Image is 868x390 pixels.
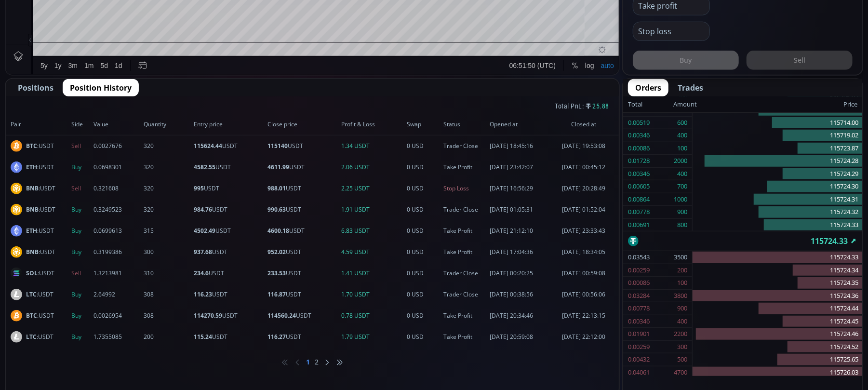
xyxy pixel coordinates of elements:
[677,168,687,180] div: 400
[677,277,687,289] div: 100
[490,333,550,341] span: [DATE] 20:59:08
[670,79,710,96] button: Trades
[341,184,404,193] span: 2.25 USDT
[443,184,487,193] span: Stop Loss
[693,180,862,193] div: 115724.30
[26,184,39,192] b: BNB
[267,163,289,171] b: 4611.99
[553,290,614,299] span: [DATE] 00:56:06
[93,333,141,341] span: 1.7355085
[407,163,441,172] span: 0 USD
[26,142,37,150] b: BTC
[553,163,614,172] span: [DATE] 00:45:12
[623,231,862,251] div: 115724.33
[553,184,614,193] span: [DATE] 20:28:49
[628,206,650,218] div: 0.00778
[341,248,404,256] span: 4.59 USDT
[31,22,47,31] div: BTC
[71,120,91,129] span: Side
[144,269,191,278] span: 310
[267,290,286,298] b: 116.87
[144,142,191,150] span: 320
[26,184,55,193] span: :USDT
[553,311,614,320] span: [DATE] 22:13:15
[443,227,487,235] span: Take Profit
[315,357,319,367] li: 2
[443,120,487,129] span: Status
[26,248,39,256] b: BNB
[26,163,37,171] b: ETH
[194,333,265,341] span: USDT
[26,163,54,172] span: :USDT
[26,142,54,150] span: :USDT
[26,290,37,298] b: LTC
[677,353,687,366] div: 500
[674,155,687,167] div: 2000
[443,248,487,256] span: Take Profit
[678,82,703,94] span: Trades
[490,248,550,256] span: [DATE] 17:04:36
[71,163,91,172] span: Buy
[341,311,404,320] span: 0.78 USDT
[677,142,687,155] div: 100
[267,142,288,150] b: 115140
[267,205,286,214] b: 990.63
[553,227,614,235] span: [DATE] 23:33:43
[341,163,404,172] span: 2.06 USDT
[677,129,687,142] div: 400
[628,366,650,379] div: 0.04061
[227,24,232,31] div: C
[194,269,209,277] b: 234.6
[674,193,687,206] div: 1000
[267,120,338,129] span: Close price
[693,353,862,366] div: 115725.65
[407,184,441,193] span: 0 USD
[407,290,441,299] span: 0 USD
[98,22,107,31] div: Market open
[677,341,687,353] div: 300
[194,120,265,129] span: Entry price
[93,290,141,299] span: 2.64992
[26,290,53,299] span: :USDT
[158,24,187,31] div: 115730.41
[194,163,265,172] span: USDT
[31,35,52,42] div: Volume
[144,333,191,341] span: 200
[56,35,76,42] div: 1.229K
[267,184,338,193] span: USDT
[407,248,441,256] span: 0 USD
[144,205,191,214] span: 320
[490,120,550,129] span: Opened at
[677,219,687,231] div: 800
[490,290,550,299] span: [DATE] 00:38:56
[674,251,687,264] div: 3500
[443,142,487,150] span: Trader Close
[71,184,91,193] span: Sell
[194,184,204,192] b: 995
[26,248,55,256] span: :USDT
[71,227,91,235] span: Buy
[443,333,487,341] span: Take Profit
[553,120,614,129] span: Closed at
[71,311,91,320] span: Buy
[341,205,404,214] span: 1.91 USDT
[93,269,141,278] span: 1.3213981
[341,120,404,129] span: Profit & Loss
[267,269,286,277] b: 233.53
[194,142,265,150] span: USDT
[93,163,141,172] span: 0.0698301
[677,264,687,277] div: 200
[144,163,191,172] span: 320
[677,206,687,218] div: 900
[628,193,650,206] div: 0.00864
[553,205,614,214] span: [DATE] 01:52:04
[194,227,265,235] span: USDT
[693,277,862,290] div: 115724.35
[628,251,650,264] div: 0.03543
[677,117,687,129] div: 600
[71,205,91,214] span: Buy
[693,206,862,219] div: 115724.32
[26,227,54,235] span: :USDT
[628,328,650,340] div: 0.01901
[267,333,286,341] b: 116.27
